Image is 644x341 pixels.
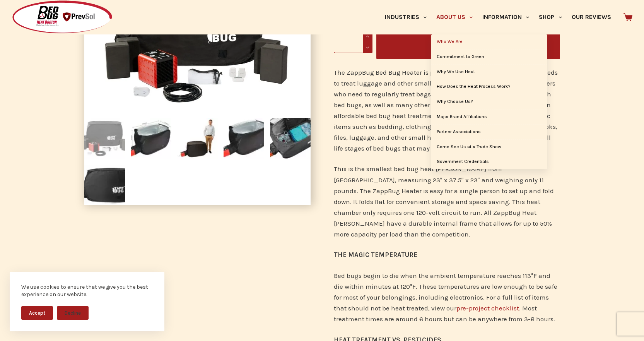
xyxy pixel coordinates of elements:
[84,118,125,159] img: ZappBug Bed Bug Heater
[456,304,519,312] a: pre-project checklist
[376,32,560,59] button: Add to cart
[334,32,372,53] input: Product quantity
[431,34,547,49] a: Who We Are
[334,270,560,324] p: Bed bugs begin to die when the ambient temperature reaches 113°F and die within minutes at 120°F....
[431,140,547,154] a: Come See Us at a Trade Show
[431,94,547,109] a: Why Choose Us?
[270,118,311,159] img: ZappBug Bed Bug Heater - Image 5
[431,79,547,94] a: How Does the Heat Process Work?
[6,3,29,26] button: Open LiveChat chat widget
[334,67,560,154] p: The ZappBug Bed Bug Heater is perfect for the frequent traveler who needs to treat luggage and ot...
[334,163,560,239] p: This is the smallest bed bug heat [PERSON_NAME] from [GEOGRAPHIC_DATA], measuring 23″ x 37.5″ x 2...
[334,251,417,259] strong: THE MAGIC TEMPERATURE
[431,125,547,139] a: Partner Associations
[21,283,153,298] div: We use cookies to ensure that we give you the best experience on our website.
[431,154,547,169] a: Government Credentials
[431,110,547,124] a: Major Brand Affiliations
[431,65,547,79] a: Why We Use Heat
[177,118,218,159] img: ZappBug Bed Bug Heater - Image 3
[431,50,547,64] a: Commitment to Green
[131,118,171,159] img: ZappBug Bed Bug Heater - Image 2
[224,118,264,159] img: ZappBug Bed Bug Heater - Image 4
[21,306,53,320] button: Accept
[84,165,125,205] img: ZappBug Bed Bug Heater - Image 6
[57,306,89,320] button: Decline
